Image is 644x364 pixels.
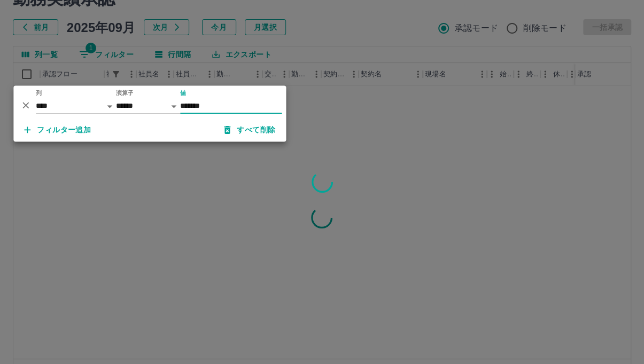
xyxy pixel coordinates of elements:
[215,120,284,139] button: すべて削除
[18,97,34,113] button: 削除
[116,89,133,97] label: 演算子
[15,120,99,139] button: フィルター追加
[180,89,186,97] label: 値
[36,89,42,97] label: 列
